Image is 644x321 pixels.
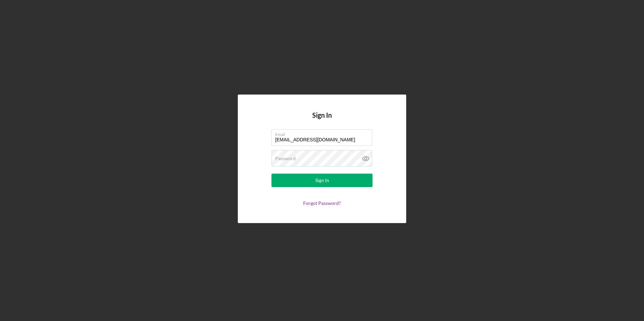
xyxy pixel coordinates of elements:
[275,156,296,161] label: Password
[312,111,332,129] h4: Sign In
[271,174,373,187] button: Sign In
[303,200,341,206] a: Forgot Password?
[275,130,372,137] label: Email
[315,174,329,187] div: Sign In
